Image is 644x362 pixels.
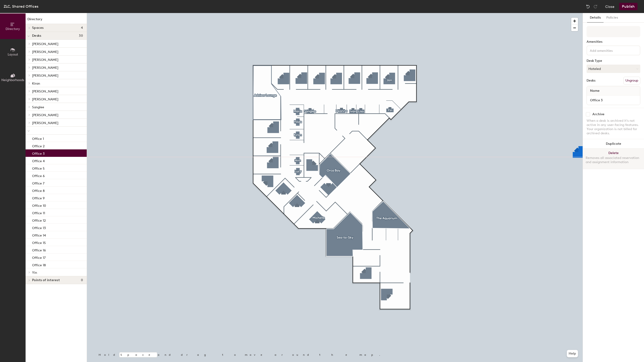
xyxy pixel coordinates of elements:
[32,113,58,117] span: [PERSON_NAME]
[8,53,18,56] span: Layout
[32,97,58,101] span: [PERSON_NAME]
[32,150,45,156] p: Office 3
[583,139,644,148] button: Duplicate
[586,156,641,164] div: Removes all associated reservation and assignment information
[32,50,58,54] span: [PERSON_NAME]
[32,58,58,62] span: [PERSON_NAME]
[593,4,598,9] img: Redo
[32,89,58,93] span: [PERSON_NAME]
[1,78,24,82] span: Neighborhoods
[587,79,595,82] div: Desks
[32,188,45,193] p: Office 8
[587,119,640,135] div: When a desk is archived it's not active in any user-facing features. Your organization is not bil...
[26,17,87,24] h1: Directory
[32,202,46,208] p: Office 10
[32,232,46,237] p: Office 14
[32,278,60,282] span: Points of interest
[586,4,590,9] img: Undo
[623,77,640,85] button: Ungroup
[32,158,45,163] p: Office 4
[32,105,44,109] span: Sanglee
[32,217,46,223] p: Office 12
[583,148,644,169] button: DeleteRemoves all associated reservation and assignment information
[32,143,45,148] p: Office 2
[32,247,46,252] p: Office 16
[32,135,44,141] p: Office 1
[81,278,83,282] span: 0
[587,59,640,63] div: Desk Type
[32,121,58,125] span: [PERSON_NAME]
[604,13,621,23] button: Policies
[81,26,83,30] span: 4
[32,66,58,70] span: [PERSON_NAME]
[32,254,46,260] p: Office 17
[32,82,40,86] span: Kiran
[588,87,602,95] span: Name
[588,97,639,103] input: Unnamed desk
[32,225,46,230] p: Office 13
[32,74,58,78] span: [PERSON_NAME]
[32,180,44,185] p: Office 7
[32,240,46,245] p: Office 15
[589,47,631,53] input: Add amenities
[587,13,604,23] button: Details
[592,112,604,116] div: Archive
[32,165,45,171] p: Office 5
[605,3,614,10] button: Close
[587,65,640,73] button: Hoteled
[32,42,58,46] span: [PERSON_NAME]
[79,34,83,38] span: 30
[587,40,640,44] div: Amenities
[4,3,38,9] div: ZLC, Shared Offices
[32,173,45,178] p: Office 6
[32,26,44,30] span: Spaces
[32,262,46,267] p: Office 18
[32,271,37,275] span: Yin
[619,3,637,10] button: Publish
[567,350,578,357] button: Help
[32,210,45,215] p: Office 11
[32,195,45,200] p: Office 9
[32,34,41,38] span: Desks
[6,27,20,31] span: Directory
